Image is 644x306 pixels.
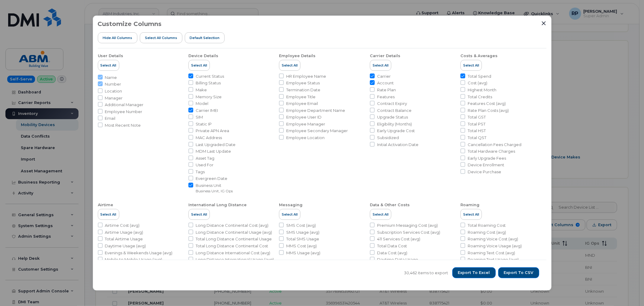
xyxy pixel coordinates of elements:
[105,75,117,80] span: Name
[190,35,219,40] span: Default Selection
[458,270,490,275] span: Export to Excel
[188,53,218,59] div: Device Details
[196,189,233,193] small: Business Unit, IG Ops
[468,94,492,100] span: Total Credits
[98,209,119,220] button: Select All
[498,267,539,278] button: Export to CSV
[196,236,272,242] span: Total Long Distance Continental Usage
[188,202,247,208] div: International Long Distance
[541,21,546,26] button: Close
[196,148,231,154] span: MDM Last Update
[196,73,224,79] span: Current Status
[377,114,408,120] span: Upgrade Status
[286,250,320,256] span: MMS Usage (avg)
[191,63,207,68] span: Select All
[460,202,479,208] div: Roaming
[452,267,496,278] button: Export to Excel
[468,87,496,93] span: Highest Month
[196,135,222,141] span: MAC Address
[196,257,274,262] span: Long Distance International Usage (avg)
[286,121,325,127] span: Employee Manager
[196,101,208,106] span: Model
[282,212,298,217] span: Select All
[105,243,146,249] span: Daytime Usage (avg)
[468,128,486,134] span: Total HST
[286,73,326,79] span: HR Employee Name
[105,109,143,115] span: Employee Number
[188,209,210,220] button: Select All
[286,108,345,113] span: Employee Department Name
[377,80,394,86] span: Account
[286,229,319,235] span: SMS Usage (avg)
[468,162,504,168] span: Device Enrollment
[279,209,300,220] button: Select All
[279,60,300,71] button: Select All
[468,114,486,120] span: Total GST
[98,32,138,43] button: Hide All Columns
[377,223,438,228] span: Premium Messaging Cost (avg)
[98,202,114,208] div: Airtime
[370,202,410,208] div: Data & Other Costs
[468,155,506,161] span: Early Upgrade Fees
[377,73,391,79] span: Carrier
[101,212,117,217] span: Select All
[468,243,522,249] span: Roaming Voice Usage (avg)
[468,169,501,175] span: Device Purchase
[196,87,207,93] span: Make
[468,257,519,262] span: Roaming Text Usage (avg)
[98,60,119,71] button: Select All
[370,53,400,59] div: Carrier Details
[468,250,515,256] span: Roaming Text Cost (avg)
[468,73,491,79] span: Total Spend
[196,162,213,168] span: Used For
[105,95,123,101] span: Manager
[370,209,391,220] button: Select All
[377,243,407,249] span: Total Data Cost
[373,63,389,68] span: Select All
[286,236,319,242] span: Total SMS Usage
[460,209,482,220] button: Select All
[377,94,395,100] span: Features
[468,108,509,113] span: Rate Plan Costs (avg)
[196,183,233,188] span: Business Unit
[185,32,225,43] button: Default Selection
[105,250,173,256] span: Evenings & Weekends Usage (avg)
[377,121,412,127] span: Eligibility (Months)
[105,122,141,128] span: Most Recent Note
[286,135,325,141] span: Employee Location
[468,223,506,228] span: Total Roaming Cost
[286,114,322,120] span: Employee User ID
[196,121,212,127] span: Static IP
[377,87,396,93] span: Rate Plan
[140,32,182,43] button: Select all Columns
[98,21,162,27] h3: Customize Columns
[460,60,482,71] button: Select All
[468,148,515,154] span: Total Hardware Charges
[377,142,418,148] span: Initial Activation Date
[196,176,227,181] span: Evergreen Date
[463,212,479,217] span: Select All
[468,135,486,141] span: Total QST
[196,128,229,134] span: Private APN Area
[377,257,418,262] span: Daytime Data Usage
[286,94,316,100] span: Employee Title
[377,236,420,242] span: 411 Services Cost (avg)
[468,229,506,235] span: Roaming Cost (avg)
[286,128,348,134] span: Employee Secondary Manager
[377,135,399,141] span: Subsidized
[468,142,521,148] span: Cancellation Fees Charged
[105,116,116,121] span: Email
[105,229,143,235] span: Airtime Usage (avg)
[468,236,518,242] span: Roaming Voice Cost (avg)
[196,114,203,120] span: SIM
[279,53,316,59] div: Employee Details
[145,35,177,40] span: Select all Columns
[196,155,214,161] span: Asset Tag
[196,250,270,256] span: Long Distance International Cost (avg)
[404,270,448,276] span: 30,462 items to export
[191,212,207,217] span: Select All
[98,53,123,59] div: User Details
[377,229,440,235] span: Subscription Services Cost (avg)
[282,63,298,68] span: Select All
[196,169,205,175] span: Tags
